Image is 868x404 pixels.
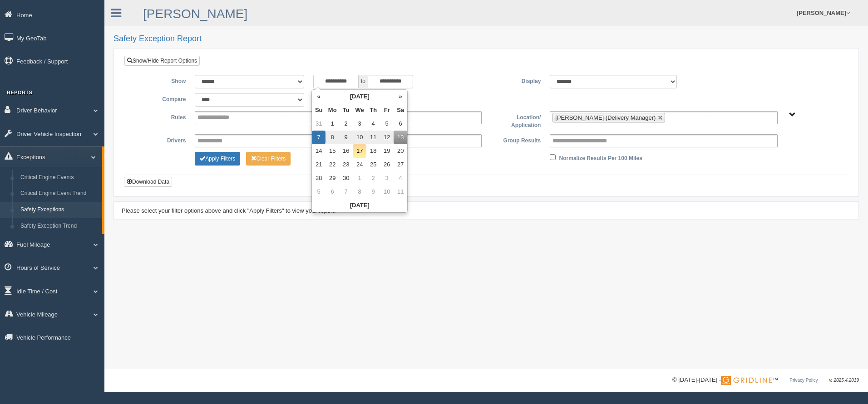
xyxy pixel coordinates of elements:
td: 10 [353,131,366,144]
td: 4 [366,117,380,131]
td: 5 [380,117,394,131]
td: 31 [312,117,325,131]
th: We [353,103,366,117]
span: [PERSON_NAME] (Delivery Manager) [555,114,656,121]
td: 8 [353,185,366,199]
a: Critical Engine Events [16,170,102,186]
td: 6 [325,185,339,199]
td: 15 [325,144,339,158]
label: Location/ Application [486,111,545,130]
th: « [312,90,325,103]
td: 9 [366,185,380,199]
th: » [394,90,407,103]
label: Display [486,75,545,86]
label: Show [131,75,190,86]
th: [DATE] [312,199,407,212]
th: Su [312,103,325,117]
td: 2 [339,117,353,131]
td: 29 [325,171,339,185]
td: 20 [394,144,407,158]
h2: Safety Exception Report [113,34,859,44]
label: Rules [131,111,190,122]
label: Normalize Results Per 100 Miles [559,152,642,163]
span: v. 2025.4.2019 [829,378,859,383]
span: to [359,75,368,88]
td: 22 [325,158,339,171]
td: 24 [353,158,366,171]
td: 10 [380,185,394,199]
td: 18 [366,144,380,158]
a: Show/Hide Report Options [124,56,200,66]
img: Gridline [721,376,772,385]
a: Critical Engine Event Trend [16,185,102,202]
label: Drivers [131,134,190,145]
td: 13 [394,131,407,144]
td: 14 [312,144,325,158]
td: 16 [339,144,353,158]
a: Safety Exception Trend [16,218,102,234]
td: 7 [339,185,353,199]
td: 27 [394,158,407,171]
td: 4 [394,171,407,185]
td: 1 [353,171,366,185]
td: 7 [312,131,325,144]
td: 9 [339,131,353,144]
td: 17 [353,144,366,158]
td: 6 [394,117,407,131]
td: 3 [353,117,366,131]
th: Sa [394,103,407,117]
td: 2 [366,171,380,185]
a: [PERSON_NAME] [143,7,247,21]
td: 26 [380,158,394,171]
td: 21 [312,158,325,171]
button: Change Filter Options [246,152,291,165]
th: Fr [380,103,394,117]
span: Please select your filter options above and click "Apply Filters" to view your report. [122,207,336,214]
td: 11 [394,185,407,199]
td: 1 [325,117,339,131]
th: Th [366,103,380,117]
label: Group Results [486,134,545,145]
td: 28 [312,171,325,185]
th: [DATE] [325,90,394,103]
td: 11 [366,131,380,144]
td: 3 [380,171,394,185]
td: 30 [339,171,353,185]
div: © [DATE]-[DATE] - ™ [672,375,859,385]
button: Download Data [124,177,172,187]
a: Safety Exceptions [16,202,102,218]
td: 23 [339,158,353,171]
td: 5 [312,185,325,199]
label: Compare [131,93,190,104]
td: 8 [325,131,339,144]
a: Privacy Policy [789,378,818,383]
button: Change Filter Options [195,152,240,165]
th: Mo [325,103,339,117]
td: 19 [380,144,394,158]
th: Tu [339,103,353,117]
td: 12 [380,131,394,144]
td: 25 [366,158,380,171]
